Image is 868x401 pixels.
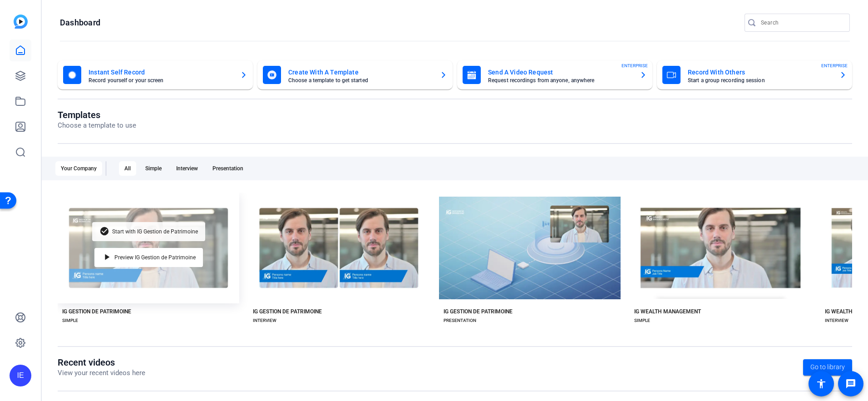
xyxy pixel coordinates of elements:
[657,60,852,89] button: Record With OthersStart a group recording sessionENTERPRISE
[58,60,253,89] button: Instant Self RecordRecord yourself or your screen
[253,317,276,324] div: INTERVIEW
[803,359,852,376] a: Go to library
[62,317,78,324] div: SIMPLE
[112,229,198,234] span: Start with IG Gestion de Patrimoine
[444,317,476,324] div: PRESENTATION
[89,78,233,83] mat-card-subtitle: Record yourself or your screen
[114,255,196,260] span: Preview IG Gestion de Patrimoine
[825,317,848,324] div: INTERVIEW
[457,60,652,89] button: Send A Video RequestRequest recordings from anyone, anywhereENTERPRISE
[634,317,650,324] div: SIMPLE
[488,78,632,83] mat-card-subtitle: Request recordings from anyone, anywhere
[171,161,203,176] div: Interview
[761,17,843,28] input: Search
[288,67,433,78] mat-card-title: Create With A Template
[119,161,136,176] div: All
[444,308,513,315] div: IG GESTION DE PATRIMOINE
[288,78,433,83] mat-card-subtitle: Choose a template to get started
[102,252,113,263] mat-icon: play_arrow
[845,378,856,389] mat-icon: message
[55,161,102,176] div: Your Company
[634,308,701,315] div: IG WEALTH MANAGEMENT
[58,357,145,368] h1: Recent videos
[821,62,848,69] span: ENTERPRISE
[89,67,233,78] mat-card-title: Instant Self Record
[14,15,28,29] img: blue-gradient.svg
[621,62,648,69] span: ENTERPRISE
[58,109,136,120] h1: Templates
[207,161,249,176] div: Presentation
[140,161,167,176] div: Simple
[10,365,31,386] div: IE
[60,17,100,28] h1: Dashboard
[810,362,845,372] span: Go to library
[99,226,110,237] mat-icon: check_circle
[62,308,131,315] div: IG GESTION DE PATRIMOINE
[816,378,827,389] mat-icon: accessibility
[58,368,145,378] p: View your recent videos here
[257,60,453,89] button: Create With A TemplateChoose a template to get started
[488,67,632,78] mat-card-title: Send A Video Request
[688,78,832,83] mat-card-subtitle: Start a group recording session
[253,308,322,315] div: IG GESTION DE PATRIMOINE
[688,67,832,78] mat-card-title: Record With Others
[58,120,136,131] p: Choose a template to use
